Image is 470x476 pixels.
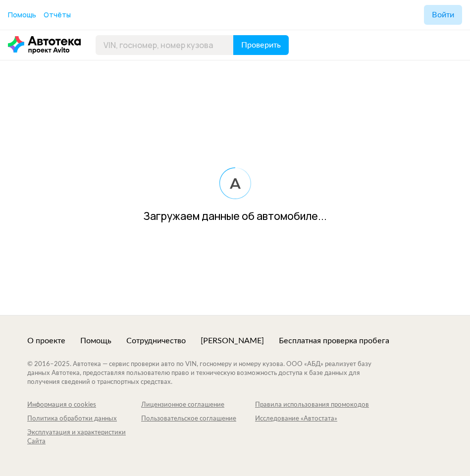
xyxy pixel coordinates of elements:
[80,335,111,346] a: Помощь
[143,209,327,223] div: Загружаем данные об автомобиле...
[27,415,141,423] a: Политика обработки данных
[255,415,369,423] a: Исследование «Автостата»
[8,10,36,20] a: Помощь
[279,335,389,346] a: Бесплатная проверка пробега
[44,10,71,20] a: Отчёты
[27,428,141,446] a: Эксплуатация и характеристики Сайта
[126,335,186,346] a: Сотрудничество
[8,10,36,19] span: Помощь
[44,10,71,19] span: Отчёты
[27,335,65,346] a: О проекте
[27,401,141,410] a: Информация о cookies
[27,360,391,387] div: © 2016– 2025 . Автотека — сервис проверки авто по VIN, госномеру и номеру кузова. ООО «АБД» реали...
[141,401,255,410] a: Лицензионное соглашение
[201,335,264,346] a: [PERSON_NAME]
[233,35,289,55] button: Проверить
[96,35,234,55] input: VIN, госномер, номер кузова
[424,5,462,25] button: Войти
[141,415,255,423] a: Пользовательское соглашение
[241,41,281,49] span: Проверить
[255,401,369,410] a: Правила использования промокодов
[432,11,454,19] span: Войти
